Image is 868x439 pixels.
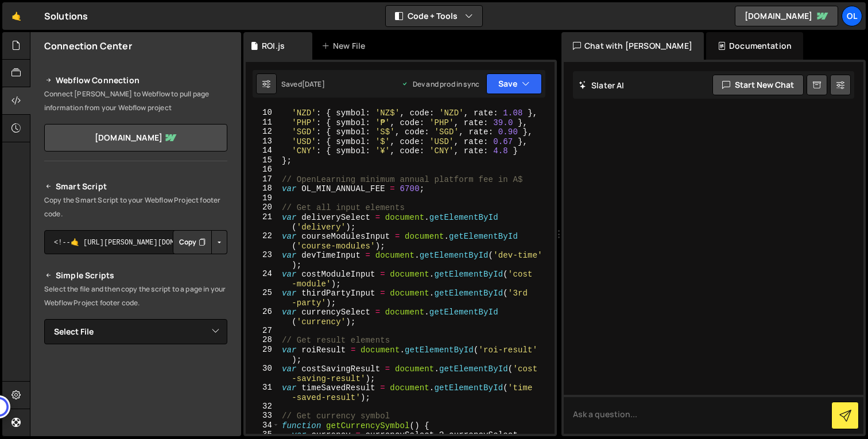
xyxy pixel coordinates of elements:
div: 34 [246,421,280,430]
a: [DOMAIN_NAME] [44,124,227,151]
div: 16 [246,165,280,174]
div: 30 [246,364,280,383]
a: OL [842,6,862,26]
div: 18 [246,184,280,193]
div: 33 [246,411,280,421]
div: Saved [281,79,325,89]
div: ROI.js [262,40,285,52]
h2: Slater AI [579,80,625,91]
h2: Webflow Connection [44,73,227,87]
div: 28 [246,335,280,345]
textarea: <!--🤙 [URL][PERSON_NAME][DOMAIN_NAME]> <script>document.addEventListener("DOMContentLoaded", func... [44,230,227,254]
p: Select the file and then copy the script to a page in your Webflow Project footer code. [44,282,227,310]
div: Chat with [PERSON_NAME] [561,32,704,60]
p: Copy the Smart Script to your Webflow Project footer code. [44,193,227,221]
div: 21 [246,212,280,231]
div: 20 [246,203,280,212]
div: 26 [246,307,280,326]
button: Code + Tools [386,6,482,26]
div: 12 [246,127,280,137]
div: 19 [246,193,280,203]
button: Copy [173,230,212,254]
div: 32 [246,402,280,411]
div: 13 [246,137,280,146]
div: 27 [246,326,280,336]
p: Connect [PERSON_NAME] to Webflow to pull page information from your Webflow project [44,87,227,115]
h2: Connection Center [44,40,132,52]
h2: Simple Scripts [44,269,227,282]
div: 10 [246,108,280,118]
h2: Smart Script [44,180,227,193]
div: 17 [246,174,280,184]
a: [DOMAIN_NAME] [735,6,838,26]
div: New File [321,40,370,52]
div: Documentation [706,32,803,60]
button: Start new chat [712,75,804,95]
div: [DATE] [302,79,325,89]
div: Solutions [44,9,88,23]
div: Dev and prod in sync [401,79,479,89]
div: 11 [246,118,280,127]
div: 24 [246,269,280,288]
div: Button group with nested dropdown [173,230,227,254]
div: 31 [246,383,280,402]
div: 29 [246,345,280,364]
div: 25 [246,288,280,307]
a: 🤙 [2,2,30,30]
button: Save [486,73,542,94]
div: 15 [246,156,280,165]
div: 23 [246,250,280,269]
div: 14 [246,146,280,156]
div: 22 [246,231,280,250]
